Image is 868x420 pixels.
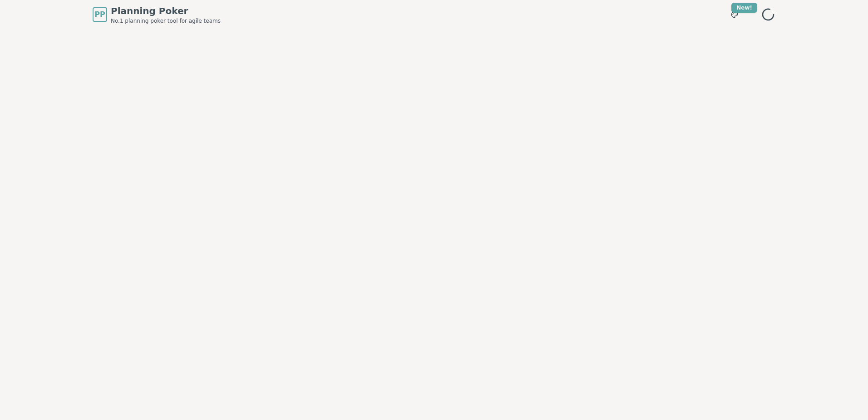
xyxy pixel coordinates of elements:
span: Planning Poker [111,5,221,17]
a: PPPlanning PokerNo.1 planning poker tool for agile teams [93,5,221,25]
span: No.1 planning poker tool for agile teams [111,17,221,25]
div: New! [731,3,757,13]
button: New! [726,6,743,23]
span: PP [94,9,105,20]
